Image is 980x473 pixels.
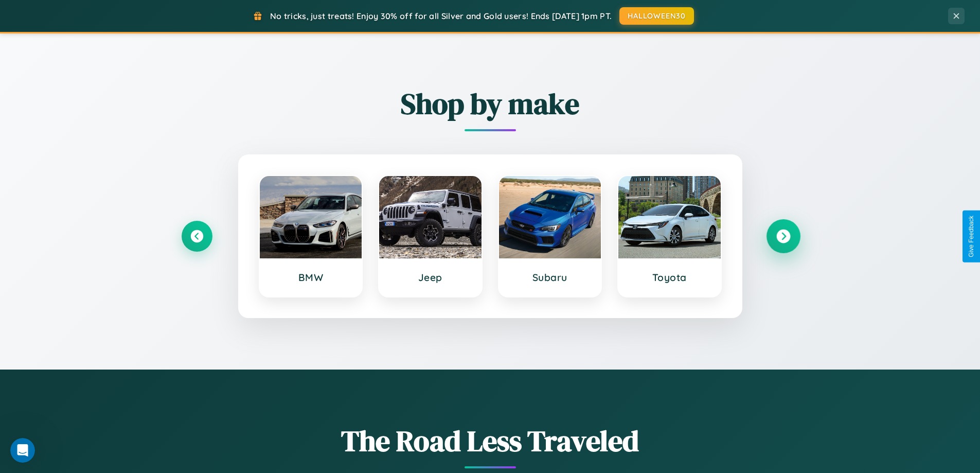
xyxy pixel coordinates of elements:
button: HALLOWEEN30 [619,7,694,25]
h3: Jeep [389,271,471,284]
span: No tricks, just treats! Enjoy 30% off for all Silver and Gold users! Ends [DATE] 1pm PT. [270,11,612,21]
h2: Shop by make [182,84,799,124]
div: Give Feedback [968,216,975,257]
h3: BMW [270,271,352,284]
h3: Subaru [509,271,591,284]
h3: Toyota [629,271,710,284]
iframe: Intercom live chat [10,438,35,463]
h1: The Road Less Traveled [182,421,799,461]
